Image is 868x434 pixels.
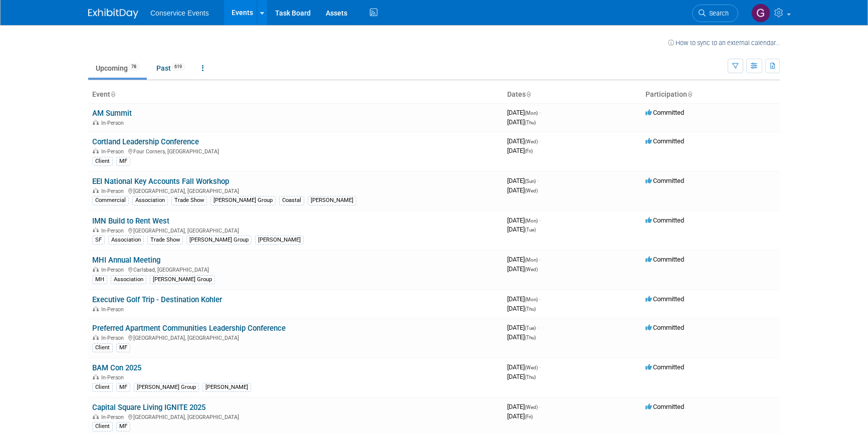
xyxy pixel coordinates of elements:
[92,186,499,194] div: [GEOGRAPHIC_DATA], [GEOGRAPHIC_DATA]
[93,267,99,272] img: In-Person Event
[93,228,99,233] img: In-Person Event
[128,63,139,71] span: 78
[645,177,684,184] span: Committed
[116,422,130,431] div: MF
[525,325,536,331] span: (Tue)
[507,118,536,126] span: [DATE]
[507,305,536,312] span: [DATE]
[92,265,499,273] div: Carlsbad, [GEOGRAPHIC_DATA]
[92,324,286,333] a: Preferred Apartment Communities Leadership Conference
[101,188,127,194] span: In-Person
[92,275,107,284] div: MH
[507,226,536,233] span: [DATE]
[92,157,113,166] div: Client
[92,147,499,155] div: Four Corners, [GEOGRAPHIC_DATA]
[507,403,541,410] span: [DATE]
[92,295,222,304] a: Executive Golf Trip - Destination Kohler
[641,86,780,103] th: Participation
[92,333,499,341] div: [GEOGRAPHIC_DATA], [GEOGRAPHIC_DATA]
[525,335,536,340] span: (Thu)
[537,177,539,184] span: -
[116,343,130,352] div: MF
[101,148,127,155] span: In-Person
[507,216,541,224] span: [DATE]
[101,306,127,313] span: In-Person
[150,275,215,284] div: [PERSON_NAME] Group
[202,383,251,392] div: [PERSON_NAME]
[507,186,538,194] span: [DATE]
[147,236,183,245] div: Trade Show
[537,324,539,331] span: -
[101,228,127,234] span: In-Person
[525,257,538,263] span: (Mon)
[507,256,541,263] span: [DATE]
[507,137,541,145] span: [DATE]
[525,306,536,312] span: (Thu)
[525,120,536,125] span: (Thu)
[92,236,105,245] div: SF
[111,275,146,284] div: Association
[92,177,229,186] a: EEI National Key Accounts Fall Workshop
[255,236,304,245] div: [PERSON_NAME]
[645,256,684,263] span: Committed
[525,139,538,144] span: (Wed)
[110,90,115,98] a: Sort by Event Name
[645,216,684,224] span: Committed
[92,226,499,234] div: [GEOGRAPHIC_DATA], [GEOGRAPHIC_DATA]
[706,10,729,17] span: Search
[93,188,99,193] img: In-Person Event
[539,363,541,371] span: -
[692,5,738,22] a: Search
[507,363,541,371] span: [DATE]
[507,295,541,303] span: [DATE]
[751,4,770,23] img: Gayle Reese
[645,137,684,145] span: Committed
[507,412,533,420] span: [DATE]
[507,373,536,380] span: [DATE]
[539,256,541,263] span: -
[645,403,684,410] span: Committed
[88,86,503,103] th: Event
[539,137,541,145] span: -
[539,403,541,410] span: -
[525,188,538,193] span: (Wed)
[507,147,533,154] span: [DATE]
[101,374,127,381] span: In-Person
[92,363,141,372] a: BAM Con 2025
[645,363,684,371] span: Committed
[525,365,538,370] span: (Wed)
[186,236,252,245] div: [PERSON_NAME] Group
[507,333,536,341] span: [DATE]
[101,267,127,273] span: In-Person
[92,383,113,392] div: Client
[645,295,684,303] span: Committed
[525,414,533,419] span: (Fri)
[525,267,538,272] span: (Wed)
[507,324,539,331] span: [DATE]
[171,196,207,205] div: Trade Show
[539,216,541,224] span: -
[92,137,199,146] a: Cortland Leadership Conference
[93,374,99,379] img: In-Person Event
[88,9,138,19] img: ExhibitDay
[210,196,276,205] div: [PERSON_NAME] Group
[92,109,132,118] a: AM Summit
[101,335,127,341] span: In-Person
[525,227,536,233] span: (Tue)
[150,9,209,17] span: Conservice Events
[525,404,538,410] span: (Wed)
[93,335,99,340] img: In-Person Event
[132,196,168,205] div: Association
[525,178,536,184] span: (Sun)
[525,297,538,302] span: (Mon)
[507,265,538,273] span: [DATE]
[525,374,536,380] span: (Thu)
[92,216,169,226] a: IMN Build to Rent West
[539,109,541,116] span: -
[645,109,684,116] span: Committed
[92,196,129,205] div: Commercial
[539,295,541,303] span: -
[93,414,99,419] img: In-Person Event
[687,90,692,98] a: Sort by Participation Type
[525,218,538,224] span: (Mon)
